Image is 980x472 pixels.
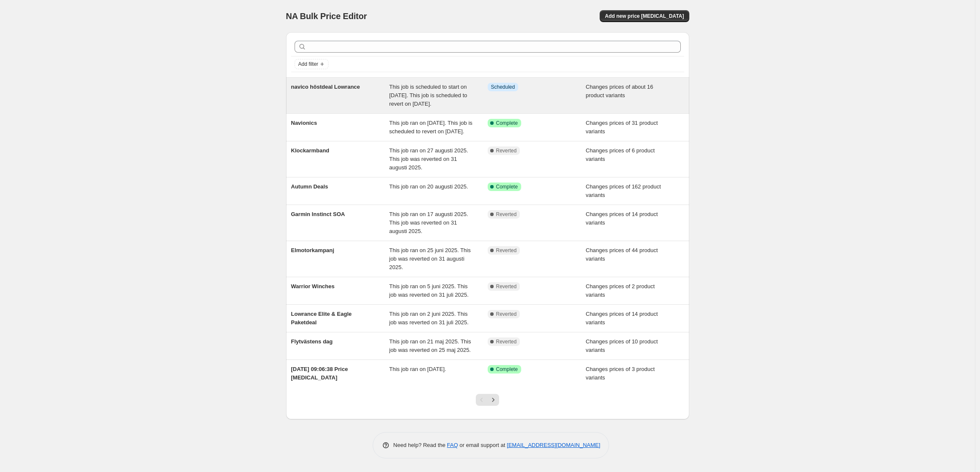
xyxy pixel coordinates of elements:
span: Reverted [496,247,517,254]
span: Need help? Read the [393,442,447,448]
a: FAQ [447,442,458,448]
span: This job ran on 17 augusti 2025. This job was reverted on 31 augusti 2025. [389,211,468,234]
span: This job ran on [DATE]. This job is scheduled to revert on [DATE]. [389,120,472,135]
span: Lowrance Elite & Eagle Paketdeal [291,311,352,326]
span: Add filter [298,61,318,67]
span: This job ran on 25 juni 2025. This job was reverted on 31 augusti 2025. [389,247,471,270]
a: [EMAIL_ADDRESS][DOMAIN_NAME] [507,442,600,448]
span: Autumn Deals [291,183,328,190]
span: Changes prices of 14 product variants [586,211,658,226]
button: Add new price [MEDICAL_DATA] [600,10,689,22]
span: This job is scheduled to start on [DATE]. This job is scheduled to revert on [DATE]. [389,84,467,107]
span: Changes prices of 31 product variants [586,120,658,135]
span: Add new price [MEDICAL_DATA] [605,13,684,20]
span: Reverted [496,211,517,218]
span: This job ran on 20 augusti 2025. [389,183,468,190]
span: Changes prices of 6 product variants [586,147,655,162]
span: This job ran on 27 augusti 2025. This job was reverted on 31 augusti 2025. [389,147,468,171]
span: Changes prices of 44 product variants [586,247,658,262]
span: Changes prices of 2 product variants [586,283,655,298]
span: This job ran on 2 juni 2025. This job was reverted on 31 juli 2025. [389,311,469,326]
span: navico höstdeal Lowrance [291,84,360,90]
button: Add filter [295,59,329,69]
span: Changes prices of 162 product variants [586,183,661,198]
span: This job ran on [DATE]. [389,366,446,372]
span: Changes prices of about 16 product variants [586,84,653,98]
span: Flytvästens dag [291,338,333,345]
span: Reverted [496,311,517,317]
nav: Pagination [476,394,499,406]
span: Changes prices of 10 product variants [586,338,658,353]
span: Reverted [496,147,517,154]
span: NA Bulk Price Editor [286,11,367,21]
span: This job ran on 21 maj 2025. This job was reverted on 25 maj 2025. [389,338,471,353]
span: Klockarmband [291,147,329,154]
span: Navionics [291,120,317,126]
span: Warrior Winches [291,283,335,289]
span: Elmotorkampanj [291,247,334,253]
span: Garmin Instinct SOA [291,211,345,217]
span: Complete [496,366,518,373]
span: [DATE] 09:06:38 Price [MEDICAL_DATA] [291,366,348,381]
span: Changes prices of 3 product variants [586,366,655,381]
span: Reverted [496,338,517,345]
span: Scheduled [491,84,515,90]
span: Reverted [496,283,517,290]
span: or email support at [458,442,507,448]
span: Complete [496,183,518,190]
span: Complete [496,120,518,126]
span: Changes prices of 14 product variants [586,311,658,326]
button: Next [487,394,499,406]
span: This job ran on 5 juni 2025. This job was reverted on 31 juli 2025. [389,283,469,298]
